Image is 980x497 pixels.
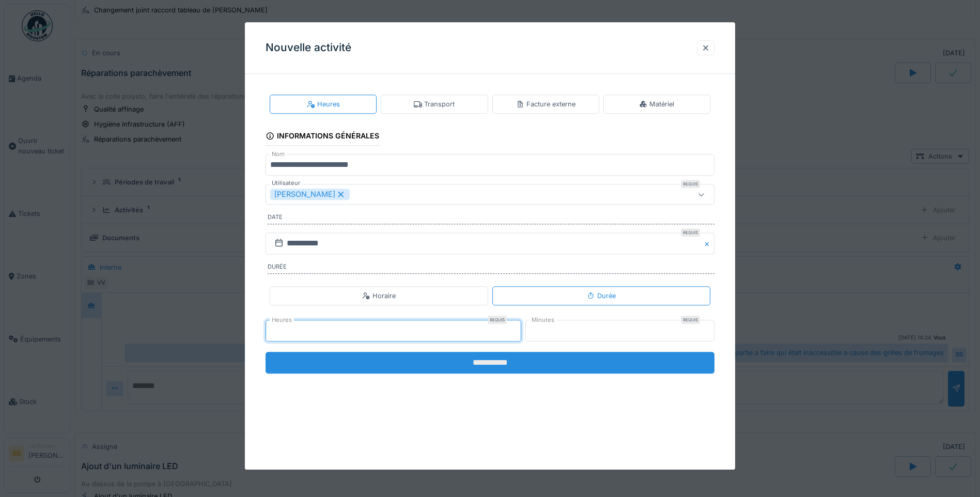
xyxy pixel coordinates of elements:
label: Durée [268,262,714,274]
div: Durée [587,291,616,301]
div: [PERSON_NAME] [270,189,350,200]
div: Requis [681,180,700,189]
h3: Nouvelle activité [266,41,351,54]
div: Requis [488,316,507,324]
div: Facture externe [516,99,575,109]
div: Horaire [362,291,396,301]
div: Matériel [639,99,674,109]
button: Close [703,232,714,254]
label: Minutes [530,316,556,324]
div: Heures [307,99,340,109]
label: Utilisateur [270,179,302,188]
div: Informations générales [266,128,379,146]
div: Requis [681,228,700,237]
label: Heures [270,316,294,324]
div: Transport [414,99,455,109]
label: Nom [270,150,287,159]
div: Requis [681,316,700,324]
label: Date [268,213,714,225]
